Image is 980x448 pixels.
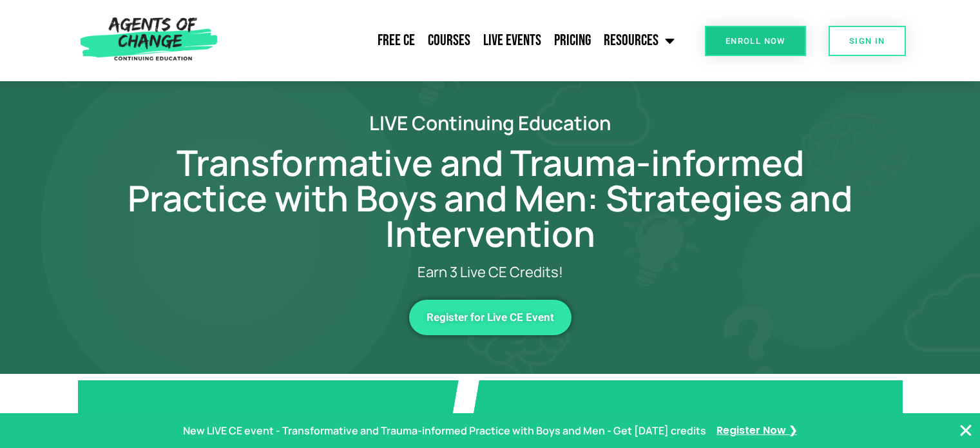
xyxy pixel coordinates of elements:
span: Enroll Now [725,37,785,45]
a: Live Events [477,24,548,57]
a: Enroll Now [705,26,806,56]
span: SIGN IN [849,37,885,45]
button: Close Banner [958,423,974,438]
a: Courses [421,24,477,57]
a: Pricing [548,24,597,57]
nav: Menu [224,24,681,57]
a: Register for Live CE Event [409,300,572,335]
a: SIGN IN [829,26,906,56]
a: Free CE [371,24,421,57]
p: Earn 3 Live CE Credits! [175,264,806,280]
a: Register Now ❯ [716,422,797,440]
h1: Transformative and Trauma-informed Practice with Boys and Men: Strategies and Intervention [123,145,858,251]
a: Resources [597,24,681,57]
span: Register for Live CE Event [427,312,554,323]
h2: LIVE Continuing Education [123,113,858,132]
p: New LIVE CE event - Transformative and Trauma-informed Practice with Boys and Men - Get [DATE] cr... [183,422,706,440]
